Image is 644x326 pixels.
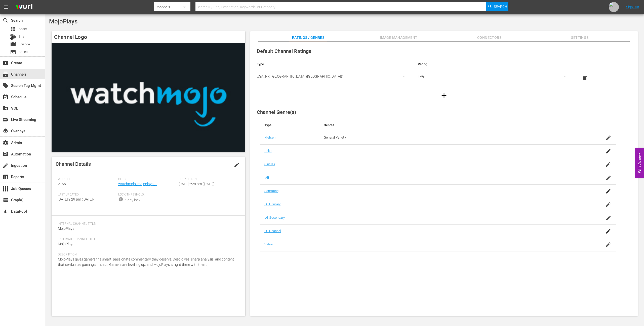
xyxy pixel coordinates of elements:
th: Type [253,58,414,70]
span: Channels [3,71,9,77]
span: MojoPlays gives gamers the smart, passionate commentary they deserve. Deep dives, sharp analysis,... [58,257,234,267]
a: LG Primary [264,202,280,206]
span: Reports [3,174,9,180]
span: Internal Channel Title: [58,222,236,226]
span: edit [234,162,240,168]
a: Sinclair [264,162,275,166]
span: Image Management [380,35,418,41]
span: Job Queues [3,186,9,192]
a: watchmojo_mojoplays_1 [118,182,157,186]
span: Channel Details [56,161,91,167]
span: Series [19,49,28,54]
span: Connectors [470,35,508,41]
span: Search Tag Mgmt [3,83,9,89]
span: Lock Threshold: [118,193,176,197]
span: DataPool [3,208,9,214]
button: Open Feedback Widget [635,148,644,178]
span: MojoPlays [58,226,74,231]
span: Schedule [3,94,9,100]
a: Roku [264,149,272,153]
img: ans4CAIJ8jUAAAAAAAAAAAAAAAAAAAAAAAAgQb4GAAAAAAAAAAAAAAAAAAAAAAAAJMjXAAAAAAAAAAAAAAAAAAAAAAAAgAT5G... [12,1,36,13]
span: Episode [19,42,30,47]
span: Bits [19,34,24,39]
img: url [609,2,619,12]
span: [DATE] 2:28 pm ([DATE]) [179,182,215,186]
span: External Channel Title: [58,237,236,241]
th: Type [260,119,320,131]
span: Description: [58,253,236,257]
span: Episode [10,41,16,47]
span: Series [10,49,16,55]
span: Asset [19,26,27,31]
span: [DATE] 2:29 pm ([DATE]) [58,197,94,201]
th: Genres [320,119,577,131]
table: simple table [253,58,635,86]
span: Search [3,17,9,23]
span: Default Channel Ratings [257,48,311,54]
a: Samsung [264,189,278,193]
img: MojoPlays [52,43,245,152]
a: LG Secondary [264,216,285,219]
th: Rating [414,58,575,70]
span: Ingestion [3,162,9,169]
a: Vidaa [264,242,273,246]
span: Live Streaming [3,117,9,123]
div: Bits [10,34,16,40]
button: Search [486,2,508,11]
button: delete [579,72,591,84]
span: 2156 [58,182,66,186]
a: LG Channel [264,229,281,233]
span: menu [3,4,9,10]
a: Sign Out [626,5,639,9]
div: 6-day lock [125,198,140,203]
a: IAB [264,176,269,179]
span: Search [494,2,507,11]
h4: Channel Logo [52,31,245,43]
span: Wurl ID: [58,177,116,181]
span: Channel Genre(s) [257,109,296,115]
button: edit [231,159,243,171]
span: MojoPlays [49,18,77,25]
span: Automation [3,151,9,157]
span: Admin [3,140,9,146]
span: Ratings / Genres [289,35,327,41]
span: Settings [561,35,599,41]
a: Nielsen [264,136,275,139]
span: GraphQL [3,197,9,203]
span: Last Updated: [58,193,116,197]
span: Overlays [3,128,9,134]
span: Asset [10,26,16,32]
span: info [118,197,123,202]
span: Created On: [179,177,236,181]
span: VOD [3,105,9,111]
span: MojoPlays [58,242,74,246]
span: delete [582,75,588,81]
div: TVG [418,69,571,83]
div: USA_PR ([GEOGRAPHIC_DATA] ([GEOGRAPHIC_DATA])) [257,69,410,83]
span: Slug: [118,177,176,181]
span: Create [3,60,9,66]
